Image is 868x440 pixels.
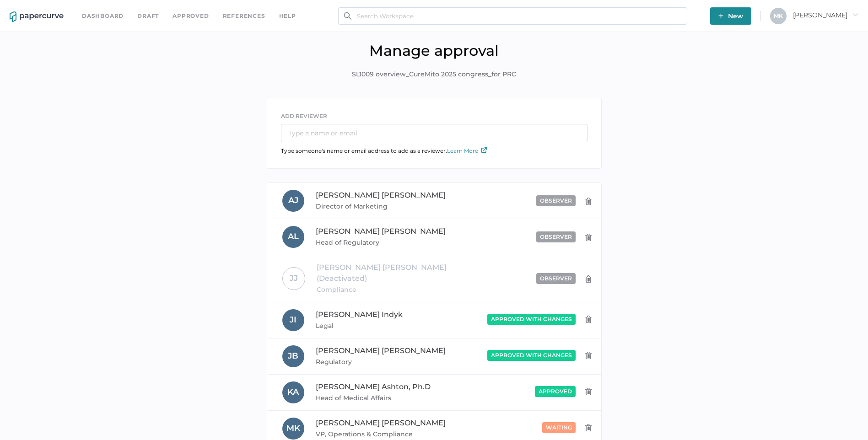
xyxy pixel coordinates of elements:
[316,382,431,391] span: [PERSON_NAME] Ashton, Ph.D
[281,124,588,142] input: Type a name or email
[491,316,572,322] span: approved with changes
[491,352,572,359] span: approved with changes
[316,429,454,440] span: VP, Operations & Compliance
[585,352,592,359] img: delete
[718,13,723,18] img: plus-white.e19ec114.svg
[539,388,572,395] span: approved
[540,233,572,240] span: observer
[317,263,447,283] span: [PERSON_NAME] [PERSON_NAME] (Deactivated)
[316,227,446,236] span: [PERSON_NAME] [PERSON_NAME]
[338,7,687,25] input: Search Workspace
[774,12,783,19] span: M K
[290,315,297,325] span: J I
[288,231,299,241] span: A L
[540,275,572,282] span: observer
[223,11,265,21] a: References
[281,113,327,119] span: ADD REVIEWER
[287,387,299,397] span: K A
[540,197,572,204] span: observer
[481,147,487,153] img: external-link-icon.7ec190a1.svg
[546,424,572,431] span: waiting
[10,11,64,22] img: papercurve-logo-colour.7244d18c.svg
[585,198,592,205] img: delete
[281,147,487,154] span: Type someone's name or email address to add as a reviewer.
[447,147,487,154] a: Learn More
[316,310,403,319] span: [PERSON_NAME] Indyk
[173,11,209,21] a: Approved
[288,195,298,205] span: A J
[585,388,592,395] img: delete
[585,234,592,241] img: delete
[317,284,472,295] span: Compliance
[316,419,446,427] span: [PERSON_NAME] [PERSON_NAME]
[137,11,159,21] a: Draft
[316,356,454,367] span: Regulatory
[316,237,454,248] span: Head of Regulatory
[718,7,743,25] span: New
[316,201,454,212] span: Director of Marketing
[585,424,592,431] img: delete
[344,12,351,20] img: search.bf03fe8b.svg
[82,11,124,21] a: Dashboard
[352,70,516,80] span: SL1009 overview_CureMito 2025 congress_for PRC
[852,11,858,18] i: arrow_right
[793,11,858,19] span: [PERSON_NAME]
[316,191,446,199] span: [PERSON_NAME] [PERSON_NAME]
[316,346,446,355] span: [PERSON_NAME] [PERSON_NAME]
[316,320,454,331] span: Legal
[288,351,298,361] span: J B
[585,275,592,283] img: delete
[279,11,296,21] div: help
[286,423,300,433] span: M K
[316,392,454,403] span: Head of Medical Affairs
[585,316,592,323] img: delete
[7,42,861,59] h1: Manage approval
[710,7,751,25] button: New
[290,273,298,283] span: J J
